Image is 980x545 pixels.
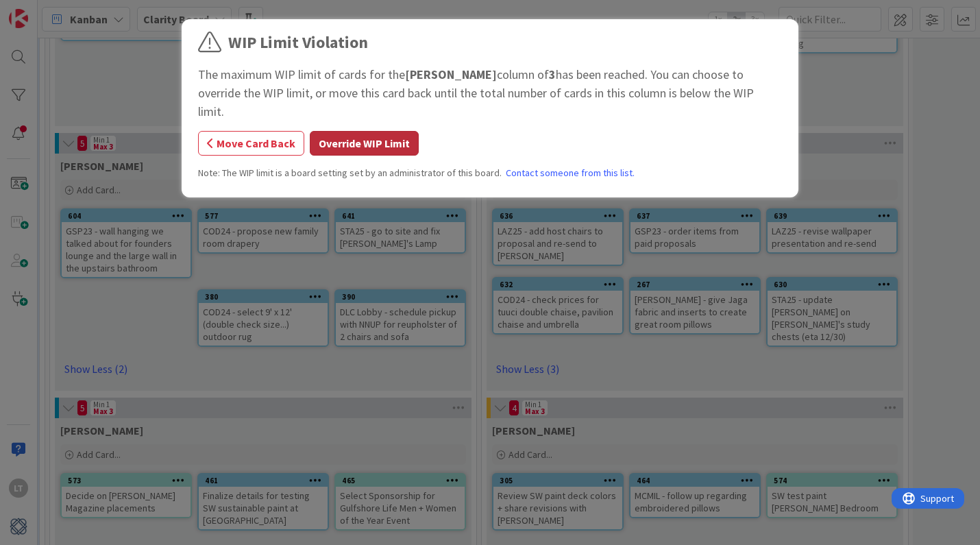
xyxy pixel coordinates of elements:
button: Move Card Back [198,131,304,156]
button: Override WIP Limit [310,131,419,156]
div: The maximum WIP limit of cards for the column of has been reached. You can choose to override the... [198,65,782,121]
div: WIP Limit Violation [228,30,368,55]
div: Note: The WIP limit is a board setting set by an administrator of this board. [198,166,782,180]
b: [PERSON_NAME] [405,66,497,82]
a: Contact someone from this list. [506,166,635,180]
span: Support [29,2,62,19]
b: 3 [549,66,556,82]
